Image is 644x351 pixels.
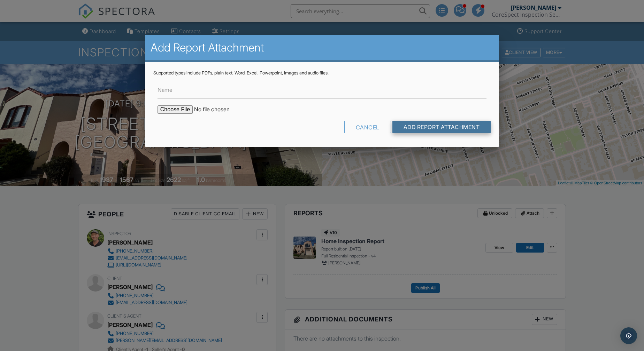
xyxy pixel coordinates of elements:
input: Add Report Attachment [392,121,491,133]
div: Open Intercom Messenger [620,327,637,344]
h2: Add Report Attachment [151,41,493,55]
div: Supported types include PDFs, plain text, Word, Excel, Powerpoint, images and audio files. [153,70,491,76]
label: Name [158,86,172,94]
div: Cancel [344,121,391,133]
